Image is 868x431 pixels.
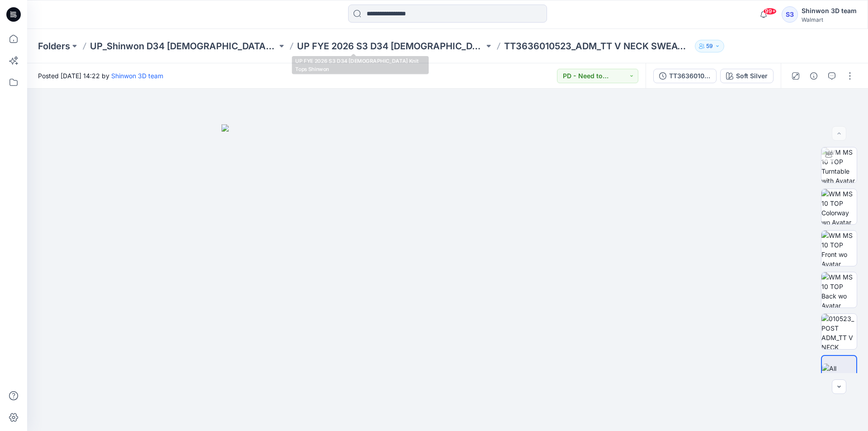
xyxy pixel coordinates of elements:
div: Soft Silver [736,71,768,81]
img: WM MS 10 TOP Turntable with Avatar [821,147,857,183]
button: Soft Silver [720,69,774,83]
div: S3 [782,6,798,23]
a: UP FYE 2026 S3 D34 [DEMOGRAPHIC_DATA] Knit Tops Shinwon [297,40,484,52]
button: TT3636010523_ADM_TT V NECK SWEATSHIRT [653,69,717,83]
button: 59 [695,40,724,52]
img: WM MS 10 TOP Front wo Avatar [821,231,857,266]
div: Walmart [802,16,857,23]
div: Shinwon 3D team [802,5,857,16]
img: WM MS 10 TOP Colorway wo Avatar [821,189,857,224]
img: All colorways [822,364,856,383]
a: Shinwon 3D team [111,72,163,80]
span: Posted [DATE] 14:22 by [38,71,163,81]
a: UP_Shinwon D34 [DEMOGRAPHIC_DATA] Knit Tops [90,40,277,52]
button: Details [807,69,821,83]
div: TT3636010523_ADM_TT V NECK SWEATSHIRT [669,71,711,81]
p: TT3636010523_ADM_TT V NECK SWEATSHIRT [504,40,691,52]
p: 59 [706,41,713,51]
a: Folders [38,40,70,52]
img: WM MS 10 TOP Back wo Avatar [821,272,857,308]
img: 010523_POST ADM_TT V NECK SWEATSHIRT (1217) [821,314,857,349]
span: 99+ [763,8,777,15]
